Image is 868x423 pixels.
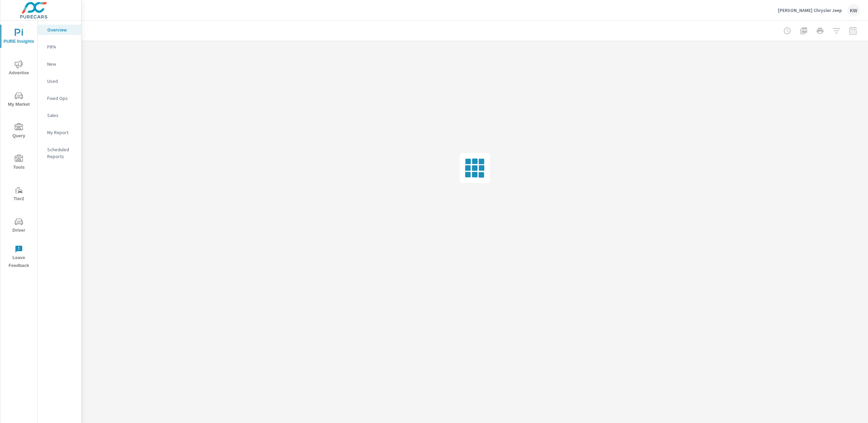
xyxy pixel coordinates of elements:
[38,93,81,103] div: Fixed Ops
[2,29,35,46] span: PURE Insights
[38,59,81,69] div: New
[2,218,35,234] span: Driver
[2,60,35,77] span: Advertise
[778,7,842,13] p: [PERSON_NAME] Chrysler Jeep
[47,78,76,85] p: Used
[38,76,81,86] div: Used
[2,186,35,203] span: Tier2
[47,61,76,67] p: New
[47,95,76,102] p: Fixed Ops
[0,21,37,272] div: nav menu
[47,43,76,50] p: PIPA
[2,123,35,140] span: Query
[2,245,35,270] span: Leave Feedback
[847,4,860,16] div: KW
[38,110,81,120] div: Sales
[38,127,81,138] div: My Report
[38,42,81,52] div: PIPA
[2,155,35,171] span: Tools
[47,112,76,119] p: Sales
[47,129,76,136] p: My Report
[47,146,76,160] p: Scheduled Reports
[38,144,81,162] div: Scheduled Reports
[47,26,76,33] p: Overview
[2,92,35,108] span: My Market
[38,25,81,35] div: Overview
